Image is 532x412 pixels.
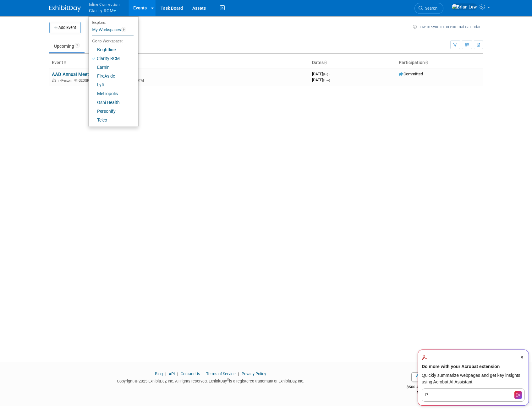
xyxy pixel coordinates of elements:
a: Terms of Service [206,371,236,376]
a: Search [414,3,443,14]
a: Blog [155,371,163,376]
span: [DATE] [312,72,330,76]
span: - [329,72,330,76]
th: Event [49,57,310,68]
span: [DATE] [312,78,330,82]
a: Earnin [89,63,134,72]
a: Contact Us [181,371,200,376]
div: $500 Amazon gift card for you, [381,380,483,395]
a: Teleo [89,116,134,124]
span: (Fri) [323,73,328,76]
th: Participation [396,57,483,68]
span: Search [423,6,437,11]
img: Brian Lew [452,3,477,10]
a: Privacy Policy [242,371,266,376]
span: | [164,371,168,376]
a: FireAside [89,72,134,80]
span: | [237,371,241,376]
img: ExhibitDay [49,5,81,12]
a: Brightline [89,45,134,54]
a: Past [86,40,104,52]
li: Explore: [89,19,134,24]
a: How to sync to an external calendar... [413,24,483,29]
span: 1 [74,43,80,48]
button: Add Event [49,22,81,33]
a: Sort by Start Date [324,60,327,65]
span: In-Person [58,79,74,83]
div: Copyright © 2025 ExhibitDay, Inc. All rights reserved. ExhibitDay is a registered trademark of Ex... [49,377,372,384]
span: Inline Connection [89,1,120,8]
span: 9 [121,27,126,32]
a: Metropolis [89,89,134,98]
span: | [201,371,205,376]
li: Go to Workspace: [89,37,134,45]
a: Clarity RCM [89,54,134,63]
a: My Workspaces9 [92,24,134,35]
a: Lyft [89,80,134,89]
a: Oshi Health [89,98,134,107]
div: [GEOGRAPHIC_DATA], [GEOGRAPHIC_DATA] [52,78,307,83]
a: Refer & Earn [411,372,453,382]
a: Sort by Participation Type [425,60,428,65]
img: In-Person Event [52,79,56,82]
span: (Tue) [323,79,330,82]
span: | [176,371,180,376]
div: $150 off for them. [381,390,483,395]
a: API [169,371,175,376]
th: Dates [310,57,396,68]
sup: ® [227,378,229,382]
a: Sort by Event Name [63,60,66,65]
a: AAD Annual Meeting 2026 [52,72,107,77]
a: Upcoming1 [49,40,85,52]
a: Personify [89,107,134,116]
span: Committed [399,72,423,76]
